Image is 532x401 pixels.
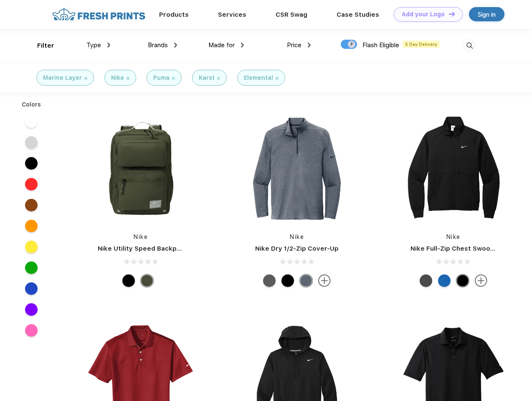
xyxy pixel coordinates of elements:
[420,274,432,287] div: Anthracite
[43,74,82,82] div: Marine Layer
[308,43,311,48] img: dropdown.png
[159,11,189,18] a: Products
[241,43,244,48] img: dropdown.png
[98,245,188,252] a: Nike Utility Speed Backpack
[217,77,220,80] img: filter_cancel.svg
[255,245,339,252] a: Nike Dry 1/2-Zip Cover-Up
[50,7,148,22] img: fo%20logo%202.webp
[300,274,312,287] div: Navy Heather
[478,10,496,19] div: Sign in
[218,11,246,18] a: Services
[148,41,168,49] span: Brands
[37,41,54,51] div: Filter
[438,274,451,287] div: Royal
[84,77,87,80] img: filter_cancel.svg
[153,74,170,82] div: Puma
[122,274,135,287] div: Black
[107,43,110,48] img: dropdown.png
[281,274,294,287] div: Black
[449,12,455,16] img: DT
[402,11,445,18] div: Add your Logo
[263,274,276,287] div: Black Heather
[362,41,399,49] span: Flash Eligible
[398,113,509,224] img: func=resize&h=266
[15,100,48,109] div: Colors
[463,39,476,53] img: desktop_search.svg
[456,274,469,287] div: Black
[85,113,196,224] img: func=resize&h=266
[446,233,461,240] a: Nike
[241,113,352,224] img: func=resize&h=266
[141,274,153,287] div: Cargo Khaki
[172,77,175,80] img: filter_cancel.svg
[287,41,301,49] span: Price
[276,11,307,18] a: CSR Swag
[244,74,273,82] div: Elemental
[174,43,177,48] img: dropdown.png
[290,233,304,240] a: Nike
[134,233,148,240] a: Nike
[127,77,129,80] img: filter_cancel.svg
[208,41,235,49] span: Made for
[475,274,487,287] img: more.svg
[318,274,331,287] img: more.svg
[403,41,440,48] span: 5 Day Delivery
[276,77,279,80] img: filter_cancel.svg
[199,74,215,82] div: Karst
[410,245,522,252] a: Nike Full-Zip Chest Swoosh Jacket
[469,7,504,21] a: Sign in
[111,74,124,82] div: Nike
[86,41,101,49] span: Type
